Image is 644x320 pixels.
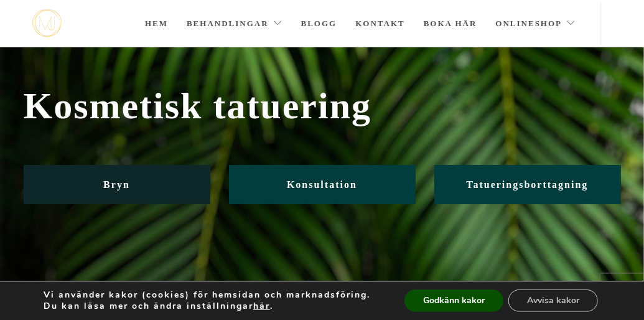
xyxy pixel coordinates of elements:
[424,2,477,45] a: Boka här
[44,289,383,312] p: Vi använder kakor (cookies) för hemsidan och marknadsföring. Du kan läsa mer och ändra inställnin...
[24,165,210,204] a: Bryn
[508,289,598,312] button: Avvisa kakor
[301,2,337,45] a: Blogg
[145,2,168,45] a: Hem
[32,9,62,37] a: mjstudio mjstudio mjstudio
[287,179,357,190] span: Konsultation
[355,2,405,45] a: Kontakt
[187,2,282,45] a: Behandlingar
[434,165,621,204] a: Tatueringsborttagning
[229,165,416,204] a: Konsultation
[24,85,621,128] span: Kosmetisk tatuering
[404,289,503,312] button: Godkänn kakor
[466,179,588,190] span: Tatueringsborttagning
[496,2,576,45] a: Onlineshop
[103,179,130,190] span: Bryn
[32,9,62,37] img: mjstudio
[253,301,270,312] button: här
